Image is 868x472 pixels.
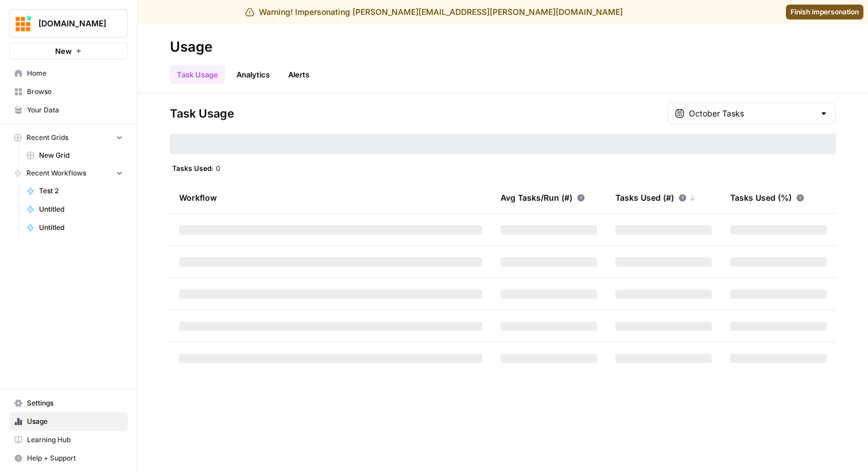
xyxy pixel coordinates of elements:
[26,168,86,178] span: Recent Workflows
[55,45,72,57] span: New
[170,106,234,122] span: Task Usage
[9,394,128,412] a: Settings
[9,64,128,83] a: Home
[689,108,815,119] input: October Tasks
[38,18,108,29] span: [DOMAIN_NAME]
[27,398,123,408] span: Settings
[9,165,128,182] button: Recent Workflows
[21,146,128,165] a: New Grid
[27,68,123,79] span: Home
[39,186,123,196] span: Test 2
[501,182,585,213] div: Avg Tasks/Run (#)
[9,412,128,431] a: Usage
[21,219,128,237] a: Untitled
[216,163,220,173] span: 0
[281,65,316,84] a: Alerts
[615,182,696,213] div: Tasks Used (#)
[730,182,804,213] div: Tasks Used (%)
[39,150,123,161] span: New Grid
[172,163,214,173] span: Tasks Used:
[27,105,123,115] span: Your Data
[786,5,863,19] a: Finish impersonation
[9,83,128,101] a: Browse
[27,416,123,427] span: Usage
[790,7,859,17] span: Finish impersonation
[9,129,128,146] button: Recent Grids
[21,200,128,219] a: Untitled
[27,453,123,463] span: Help + Support
[170,65,225,84] a: Task Usage
[39,223,123,233] span: Untitled
[9,449,128,467] button: Help + Support
[13,13,34,34] img: metadata.io Logo
[27,87,123,97] span: Browse
[179,182,482,213] div: Workflow
[9,101,128,119] a: Your Data
[245,6,623,18] div: Warning! Impersonating [PERSON_NAME][EMAIL_ADDRESS][PERSON_NAME][DOMAIN_NAME]
[26,132,68,143] span: Recent Grids
[230,65,277,84] a: Analytics
[39,204,123,214] span: Untitled
[9,42,128,60] button: New
[9,431,128,449] a: Learning Hub
[21,182,128,200] a: Test 2
[170,38,212,56] div: Usage
[9,9,128,38] button: Workspace: metadata.io
[27,435,123,445] span: Learning Hub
